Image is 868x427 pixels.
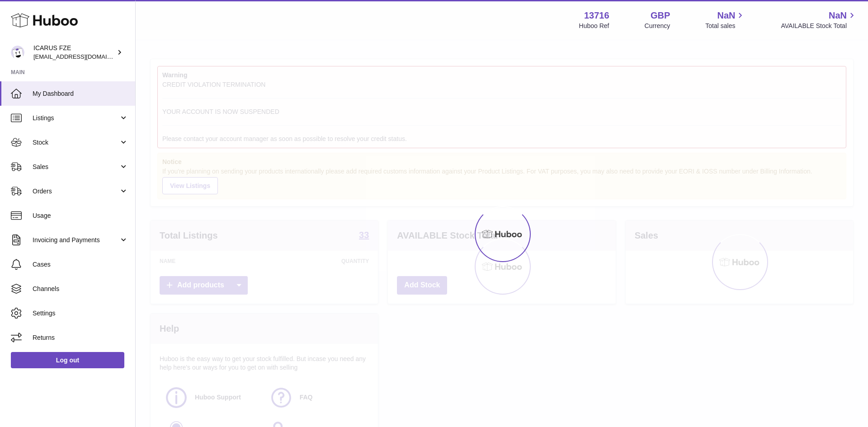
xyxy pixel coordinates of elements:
[33,53,133,60] span: [EMAIL_ADDRESS][DOMAIN_NAME]
[33,260,128,269] span: Cases
[579,22,609,30] div: Huboo Ref
[651,9,670,22] strong: GBP
[33,236,119,244] span: Invoicing and Payments
[33,114,119,122] span: Listings
[781,22,857,30] span: AVAILABLE Stock Total
[781,9,857,30] a: NaN AVAILABLE Stock Total
[705,22,745,30] span: Total sales
[33,285,128,293] span: Channels
[11,352,124,368] a: Log out
[33,187,119,196] span: Orders
[33,89,128,98] span: My Dashboard
[33,333,128,342] span: Returns
[33,44,115,61] div: ICARUS FZE
[717,9,735,22] span: NaN
[705,9,745,30] a: NaN Total sales
[33,309,128,318] span: Settings
[33,138,119,147] span: Stock
[33,211,128,220] span: Usage
[829,9,847,22] span: NaN
[584,9,609,22] strong: 13716
[33,163,119,171] span: Sales
[645,22,670,30] div: Currency
[11,46,24,59] img: internalAdmin-13716@internal.huboo.com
